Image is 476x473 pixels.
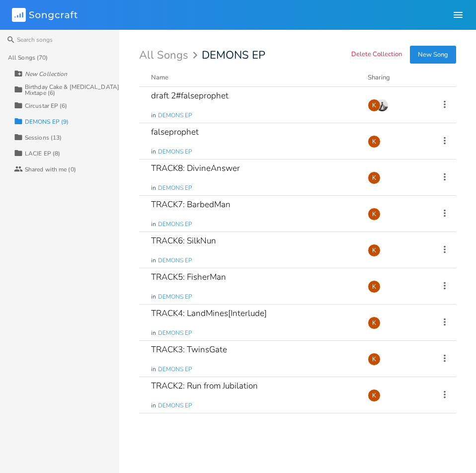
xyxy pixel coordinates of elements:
div: TRACK6: SilkNun [151,236,216,245]
div: Shared with me (0) [25,166,76,172]
span: DEMONS EP [158,329,192,337]
span: DEMONS EP [158,401,192,410]
span: DEMONS EP [158,365,192,374]
div: TRACK7: BarbedMan [151,200,231,209]
div: Kat [368,244,381,257]
div: DEMONS EP (9) [25,119,69,125]
div: Sharing [368,73,427,82]
span: in [151,184,156,192]
div: TRACK3: TwinsGate [151,345,227,354]
button: Delete Collection [351,51,402,59]
span: in [151,220,156,229]
span: DEMONS EP [158,111,192,120]
div: Kat [368,353,381,366]
span: in [151,365,156,374]
span: in [151,148,156,156]
div: TRACK4: LandMines[Interlude] [151,309,267,317]
div: draft 2#falseprophet [151,91,229,100]
span: in [151,111,156,120]
span: DEMONS EP [158,256,192,265]
div: Name [151,73,168,82]
div: Birthday Cake & [MEDICAL_DATA] Mixtape (6) [25,84,119,96]
div: Circustar EP (6) [25,103,68,109]
div: Sessions (13) [25,135,62,141]
div: All Songs [139,51,201,60]
span: DEMONS EP [158,293,192,301]
div: Kat [368,389,381,402]
button: Name [151,73,356,82]
div: Kat [368,99,381,112]
span: DEMONS EP [158,148,192,156]
div: Kat [368,135,381,148]
img: Costa Tzoytzoyrakos [376,99,389,112]
span: in [151,401,156,410]
span: DEMONS EP [158,184,192,192]
span: in [151,293,156,301]
div: Kat [368,208,381,221]
div: New Collection [25,71,67,77]
div: LACIE EP (8) [25,151,60,157]
div: TRACK2: Run from Jubilation [151,382,258,390]
span: DEMONS EP [202,50,265,61]
button: New Song [410,46,456,64]
span: in [151,329,156,337]
div: Kat [368,316,381,329]
div: TRACK8: DivineAnswer [151,164,240,172]
div: falseprophet [151,128,199,136]
div: Kat [368,171,381,184]
div: TRACK5: FisherMan [151,273,226,281]
span: DEMONS EP [158,220,192,229]
span: in [151,256,156,265]
div: All Songs (70) [8,55,48,61]
div: Kat [368,280,381,293]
